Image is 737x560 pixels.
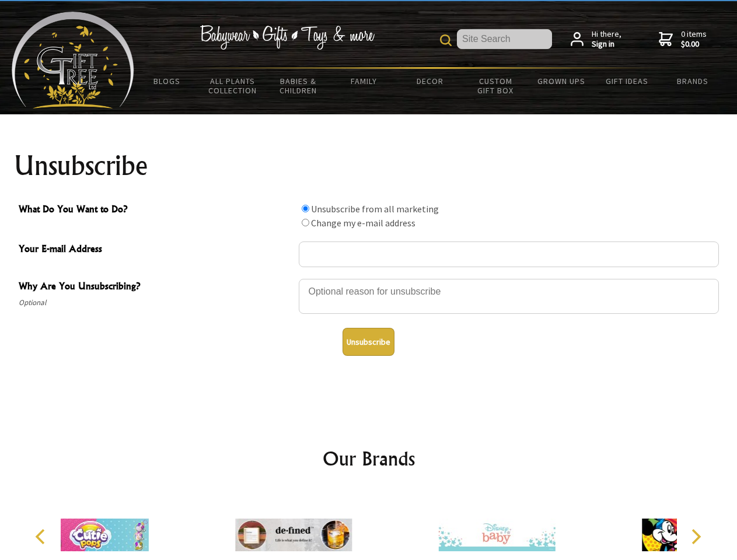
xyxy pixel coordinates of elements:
span: Your E-mail Address [19,242,293,258]
button: Unsubscribe [343,328,394,356]
label: Change my e-mail address [311,217,415,229]
label: Unsubscribe from all marketing [311,203,439,215]
a: BLOGS [134,69,200,93]
a: Babies & Children [266,69,331,103]
a: All Plants Collection [200,69,266,103]
img: product search [440,34,452,46]
textarea: Why Are You Unsubscribing? [299,279,719,314]
span: Why Are You Unsubscribing? [19,279,293,296]
a: Custom Gift Box [463,69,529,103]
span: Hi there, [592,29,621,50]
input: What Do You Want to Do? [302,205,309,212]
h1: Unsubscribe [14,152,724,180]
input: Site Search [457,29,552,49]
h2: Our Brands [23,444,714,473]
a: Brands [660,69,726,93]
a: Hi there,Sign in [571,29,621,50]
img: Babywear - Gifts - Toys & more [200,25,375,50]
img: Babyware - Gifts - Toys and more... [12,12,134,108]
button: Previous [29,524,55,549]
input: Your E-mail Address [299,242,719,267]
a: 0 items$0.00 [659,29,707,50]
input: What Do You Want to Do? [302,219,309,226]
span: Optional [19,296,293,310]
strong: $0.00 [681,39,707,50]
a: Family [331,69,397,93]
a: Grown Ups [528,69,594,93]
button: Next [683,524,708,549]
span: What Do You Want to Do? [19,202,293,219]
a: Gift Ideas [594,69,660,93]
a: Decor [397,69,463,93]
strong: Sign in [592,39,621,50]
span: 0 items [681,29,707,50]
